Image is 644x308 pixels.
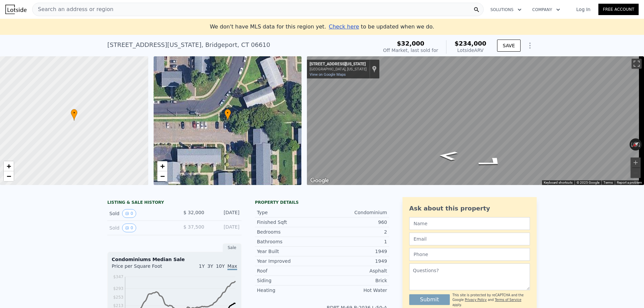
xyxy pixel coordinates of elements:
[322,258,387,264] div: 1949
[216,263,225,269] span: 10Y
[307,56,644,185] div: Map
[629,139,642,150] button: Reset the view
[107,200,241,206] div: LISTING & SALE HISTORY
[4,171,14,181] a: Zoom out
[107,40,270,50] div: [STREET_ADDRESS][US_STATE] , Bridgeport , CT 06610
[409,233,530,245] input: Email
[322,277,387,284] div: Brick
[598,4,639,15] a: Free Account
[113,295,123,300] tspan: $253
[322,219,387,226] div: 960
[409,248,530,261] input: Phone
[631,168,641,178] button: Zoom out
[454,47,486,54] div: Lotside ARV
[257,277,322,284] div: Siding
[322,287,387,294] div: Hot Water
[157,161,167,171] a: Zoom in
[257,248,322,255] div: Year Built
[322,267,387,274] div: Asphalt
[383,47,438,54] div: Off Market, last sold for
[113,286,123,291] tspan: $293
[122,224,136,232] button: View historical data
[310,62,367,67] div: [STREET_ADDRESS][US_STATE]
[329,23,359,30] span: Check here
[465,298,487,302] a: Privacy Policy
[33,5,113,13] span: Search an address or region
[71,110,77,116] span: •
[497,40,521,52] button: SAVE
[257,238,322,245] div: Bathrooms
[322,209,387,216] div: Condominium
[409,217,530,230] input: Name
[603,181,613,184] a: Terms (opens in new tab)
[397,40,424,47] span: $32,000
[544,180,573,185] button: Keyboard shortcuts
[109,224,169,232] div: Sold
[617,181,642,184] a: Report a problem
[157,171,167,181] a: Zoom out
[71,109,77,121] div: •
[430,149,466,163] path: Go Northeast, Louisiana Ave
[485,4,527,16] button: Solutions
[372,65,377,73] a: Show location on map
[409,204,530,213] div: Ask about this property
[257,267,322,274] div: Roof
[257,219,322,226] div: Finished Sqft
[329,23,434,31] div: to be updated when we do.
[523,39,537,52] button: Show Options
[467,154,516,170] path: Go West, Louisiana Ave
[7,172,11,180] span: −
[223,243,241,252] div: Sale
[113,303,123,308] tspan: $213
[210,23,434,31] div: We don't have MLS data for this region yet.
[322,229,387,235] div: 2
[113,274,123,279] tspan: $347
[630,138,633,150] button: Rotate counterclockwise
[122,209,136,218] button: View historical data
[454,40,486,47] span: $234,000
[207,263,213,269] span: 3Y
[632,59,642,69] button: Toggle fullscreen view
[257,209,322,216] div: Type
[322,248,387,255] div: 1949
[322,238,387,245] div: 1
[4,161,14,171] a: Zoom in
[257,287,322,294] div: Heating
[224,110,231,116] span: •
[409,294,450,305] button: Submit
[5,5,26,14] img: Lotside
[309,176,331,185] a: Open this area in Google Maps (opens a new window)
[255,200,389,205] div: Property details
[160,162,164,170] span: +
[210,224,239,232] div: [DATE]
[210,209,239,218] div: [DATE]
[495,298,521,302] a: Terms of Service
[527,4,566,16] button: Company
[257,258,322,264] div: Year Improved
[568,6,598,13] a: Log In
[112,263,174,273] div: Price per Square Foot
[309,176,331,185] img: Google
[631,158,641,168] button: Zoom in
[310,72,346,77] a: View on Google Maps
[577,181,599,184] span: © 2025 Google
[452,293,530,307] div: This site is protected by reCAPTCHA and the Google and apply.
[224,109,231,121] div: •
[307,56,644,185] div: Street View
[183,210,204,215] span: $ 32,000
[183,224,204,230] span: $ 37,500
[310,67,367,71] div: [GEOGRAPHIC_DATA], [US_STATE]
[638,138,642,150] button: Rotate clockwise
[112,256,237,263] div: Condominiums Median Sale
[7,162,11,170] span: +
[257,229,322,235] div: Bedrooms
[160,172,164,180] span: −
[109,209,169,218] div: Sold
[199,263,205,269] span: 1Y
[227,263,237,270] span: Max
